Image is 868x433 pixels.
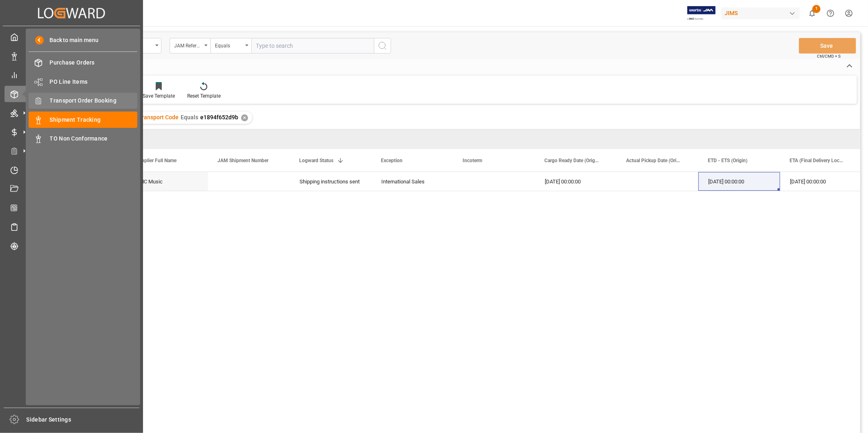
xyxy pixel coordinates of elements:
span: ETD - ETS (Origin) [708,158,747,163]
div: [DATE] 00:00:00 [780,172,862,191]
span: Logward Status [299,158,333,163]
span: Purchase Orders [50,58,138,67]
div: Shipping instructions sent [300,172,362,191]
input: Type to search [251,38,374,54]
button: open menu [210,38,251,54]
span: Transport Code [138,114,179,121]
button: show 1 new notifications [803,4,821,22]
button: Save [799,38,856,54]
button: search button [374,38,391,54]
a: Data Management [4,48,139,64]
a: Shipment Tracking [29,112,137,127]
span: Actual Pickup Date (Origin) [626,158,681,163]
button: open menu [170,38,210,54]
div: [DATE] 00:00:00 [698,172,780,191]
img: Exertis%20JAM%20-%20Email%20Logo.jpg_1722504956.jpg [687,6,716,20]
button: JIMS [721,5,803,21]
div: Reset Template [187,92,221,100]
a: Transport Order Booking [29,93,137,109]
button: Help Center [821,4,840,22]
a: Document Management [4,181,139,197]
span: Ctrl/CMD + S [817,53,841,59]
span: Transport Order Booking [50,96,138,105]
span: 1 [812,5,821,13]
div: Equals [215,40,243,49]
div: International Sales [381,172,443,191]
a: Timeslot Management V2 [4,162,139,178]
a: My Reports [4,67,139,83]
a: PO Line Items [29,74,137,89]
span: Exception [381,158,403,163]
a: Tracking Shipment [4,238,139,254]
div: Save Template [143,92,175,100]
span: Equals [181,114,198,121]
span: Back to main menu [44,36,99,45]
a: Purchase Orders [29,55,137,71]
span: TO Non Conformance [50,134,138,143]
div: [DATE] 00:00:00 [535,172,617,191]
a: TO Non Conformance [29,131,137,147]
span: ETA (Final Delivery Location) [790,158,844,163]
span: PO Line Items [50,78,138,86]
a: CO2 Calculator [4,200,139,216]
span: e1894f652d9b [200,114,238,121]
span: Supplier Full Name [136,158,177,163]
span: Sidebar Settings [27,415,140,424]
div: JIMS [721,7,800,19]
span: Shipment Tracking [50,116,138,124]
span: JAM Shipment Number [217,158,268,163]
span: Cargo Ready Date (Origin) [544,158,599,163]
div: JAM Reference Number [174,40,202,49]
a: My Cockpit [4,29,139,45]
div: KMC Music [126,172,208,191]
span: Incoterm [463,158,482,163]
a: Sailing Schedules [4,219,139,235]
div: ✕ [241,114,248,121]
